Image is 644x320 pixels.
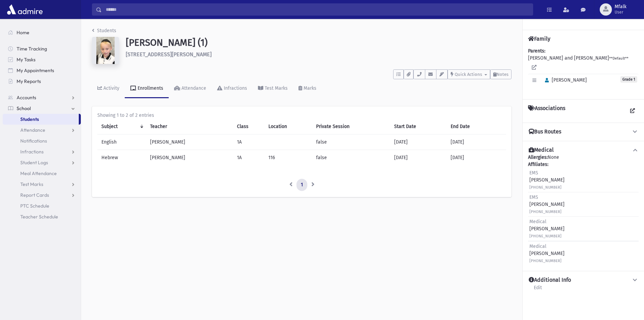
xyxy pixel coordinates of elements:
div: Activity [102,85,119,91]
div: [PERSON_NAME] and [PERSON_NAME] [528,47,639,94]
small: [PHONE_NUMBER] [529,259,562,263]
span: My Tasks [17,57,35,63]
th: Private Session [312,119,390,134]
span: EMS [529,194,538,200]
a: Students [92,28,116,34]
span: Medical [529,243,546,249]
td: false [312,150,390,166]
a: School [3,103,81,114]
td: [PERSON_NAME] [146,134,233,150]
img: AdmirePro [5,3,44,16]
a: Activity [92,79,125,98]
nav: breadcrumb [92,27,116,37]
span: My Reports [17,78,41,84]
span: Notes [497,72,508,77]
span: Infractions [20,149,44,155]
div: Enrollments [136,85,163,91]
button: Medical [528,147,639,154]
a: Time Tracking [3,43,81,54]
a: Home [3,27,81,38]
div: [PERSON_NAME] [529,169,565,191]
td: [DATE] [447,150,506,166]
th: Location [264,119,312,134]
td: [DATE] [447,134,506,150]
div: Test Marks [263,85,288,91]
a: Test Marks [253,79,293,98]
span: Mfalk [615,4,626,9]
th: Teacher [146,119,233,134]
a: Meal Attendance [3,168,81,179]
span: Home [17,29,29,36]
a: Infractions [212,79,253,98]
b: Allergies: [528,154,548,160]
b: Affiliates: [528,162,548,167]
td: false [312,134,390,150]
span: PTC Schedule [20,203,49,209]
div: Infractions [222,85,247,91]
span: EMS [529,170,538,176]
th: Subject [97,119,146,134]
a: Enrollments [125,79,169,98]
td: English [97,134,146,150]
th: Start Date [390,119,447,134]
a: Report Cards [3,190,81,200]
span: Accounts [17,94,36,101]
h6: [STREET_ADDRESS][PERSON_NAME] [126,51,511,58]
div: [PERSON_NAME] [529,218,565,239]
span: Meal Attendance [20,170,57,176]
h4: Medical [529,147,554,154]
th: End Date [447,119,506,134]
span: User [615,9,626,15]
a: Edit [533,284,542,296]
span: Report Cards [20,192,49,198]
a: Attendance [169,79,212,98]
a: Test Marks [3,179,81,190]
td: [DATE] [390,150,447,166]
a: My Appointments [3,65,81,76]
td: [PERSON_NAME] [146,150,233,166]
a: Teacher Schedule [3,211,81,222]
span: School [17,105,31,111]
a: My Tasks [3,54,81,65]
button: Additional Info [528,277,639,284]
span: Test Marks [20,181,43,187]
span: Medical [529,219,546,225]
span: Student Logs [20,159,48,166]
span: Quick Actions [455,72,482,77]
div: [PERSON_NAME] [529,243,565,264]
a: My Reports [3,76,81,87]
h1: [PERSON_NAME] (1) [126,37,511,48]
a: Accounts [3,92,81,103]
a: PTC Schedule [3,200,81,211]
span: Teacher Schedule [20,214,58,220]
small: [PHONE_NUMBER] [529,234,562,238]
small: [PHONE_NUMBER] [529,185,562,190]
a: 1 [296,179,307,191]
div: [PERSON_NAME] [529,194,565,215]
div: None [528,154,639,265]
span: Students [20,116,39,122]
span: Grade 1 [620,76,637,83]
a: View all Associations [626,105,639,117]
b: Parents: [528,48,545,54]
td: 1A [233,134,264,150]
button: Quick Actions [448,69,490,79]
button: Bus Routes [528,128,639,135]
a: Students [3,114,79,125]
span: My Appointments [17,67,54,73]
button: Notes [490,69,511,79]
div: Showing 1 to 2 of 2 entries [97,112,506,119]
h4: Additional Info [529,277,571,284]
a: Attendance [3,125,81,135]
div: Attendance [180,85,206,91]
span: Attendance [20,127,45,133]
td: Hebrew [97,150,146,166]
a: Notifications [3,135,81,146]
h4: Bus Routes [529,128,561,135]
span: Time Tracking [17,46,47,52]
a: Student Logs [3,157,81,168]
th: Class [233,119,264,134]
span: Notifications [20,138,47,144]
span: [PERSON_NAME] [542,77,587,83]
input: Search [102,3,533,16]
